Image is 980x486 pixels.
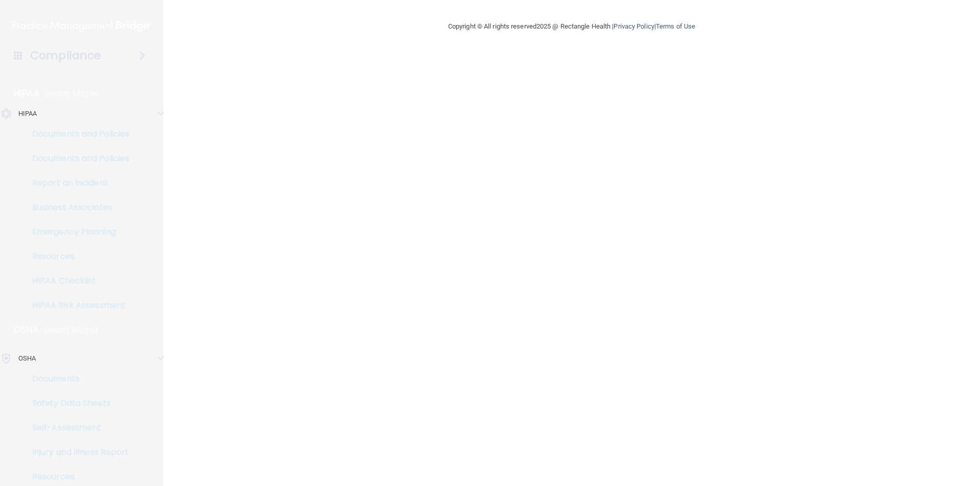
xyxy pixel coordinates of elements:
[7,227,146,237] p: Emergency Planning
[7,178,146,188] p: Report an Incident
[7,398,146,408] p: Safety Data Sheets
[44,324,99,336] p: Learn More!
[7,300,146,311] p: HIPAA Risk Assessment
[7,374,146,384] p: Documents
[12,16,151,36] img: PMB logo
[45,87,99,99] p: Learn More!
[7,202,146,213] p: Business Associates
[30,48,101,63] h4: Compliance
[614,22,654,30] a: Privacy Policy
[7,276,146,286] p: HIPAA Checklist
[656,22,695,30] a: Terms of Use
[18,108,37,120] p: HIPAA
[18,352,36,365] p: OSHA
[14,324,39,336] p: OSHA
[7,154,146,164] p: Documents and Policies
[7,472,146,482] p: Resources
[385,10,758,43] div: Copyright © All rights reserved 2025 @ Rectangle Health | |
[14,87,40,99] p: HIPAA
[7,129,146,139] p: Documents and Policies
[7,251,146,262] p: Resources
[7,423,146,433] p: Self-Assessment
[7,447,146,457] p: Injury and Illness Report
